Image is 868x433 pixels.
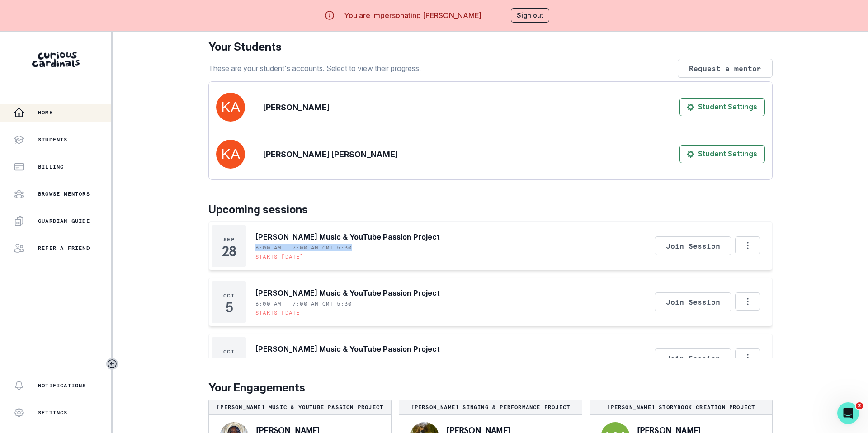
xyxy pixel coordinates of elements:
[38,245,90,252] p: Refer a friend
[655,236,731,255] button: Join Session
[255,287,440,298] p: [PERSON_NAME] Music & YouTube Passion Project
[223,348,235,355] p: Oct
[255,344,440,354] p: [PERSON_NAME] Music & YouTube Passion Project
[837,402,859,424] iframe: Intercom live chat
[735,236,760,254] button: Options
[735,292,760,311] button: Options
[208,202,773,218] p: Upcoming sessions
[208,380,773,396] p: Your Engagements
[255,244,352,251] p: 6:00 AM - 7:00 AM GMT+5:30
[594,404,769,411] p: [PERSON_NAME] Storybook Creation Project
[255,309,304,316] p: Starts [DATE]
[344,10,481,21] p: You are impersonating [PERSON_NAME]
[38,217,90,225] p: Guardian Guide
[38,163,64,170] p: Billing
[38,190,90,198] p: Browse Mentors
[735,348,760,367] button: Options
[212,404,387,411] p: [PERSON_NAME] Music & YouTube Passion Project
[38,109,53,116] p: Home
[655,292,731,311] button: Join Session
[223,236,235,243] p: Sep
[255,300,352,307] p: 6:00 AM - 7:00 AM GMT+5:30
[222,247,236,256] p: 28
[655,348,731,367] button: Join Session
[38,136,68,143] p: Students
[32,52,80,67] img: Curious Cardinals Logo
[106,358,118,370] button: Toggle sidebar
[38,382,86,389] p: Notifications
[208,63,421,74] p: These are your student's accounts. Select to view their progress.
[263,148,398,160] p: [PERSON_NAME] [PERSON_NAME]
[255,231,440,242] p: [PERSON_NAME] Music & YouTube Passion Project
[226,303,233,312] p: 5
[38,409,68,416] p: Settings
[403,404,578,411] p: [PERSON_NAME] Singing & Performance Project
[255,356,352,363] p: 6:00 AM - 7:00 AM GMT+5:30
[678,59,773,78] button: Request a mentor
[255,253,304,260] p: Starts [DATE]
[679,98,765,116] button: Student Settings
[208,39,773,55] p: Your Students
[263,101,330,113] p: [PERSON_NAME]
[216,140,245,169] img: svg
[856,402,863,409] span: 2
[511,8,549,23] button: Sign out
[216,93,245,122] img: svg
[223,292,235,299] p: Oct
[679,145,765,163] button: Student Settings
